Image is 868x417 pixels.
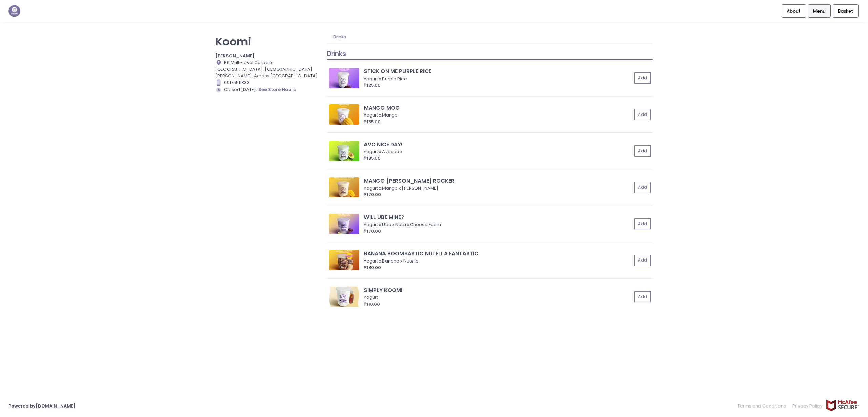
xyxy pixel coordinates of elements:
[364,301,632,308] div: ₱110.00
[826,399,860,411] img: mcafee-secure
[634,291,651,303] button: Add
[364,221,630,228] div: Yogurt x Ube x Nata x Cheese Foam
[364,76,630,82] div: Yogurt x Purple Rice
[634,145,651,157] button: Add
[8,403,76,409] a: Powered by[DOMAIN_NAME]
[364,228,632,235] div: ₱170.00
[789,399,826,413] a: Privacy Policy
[364,67,632,75] div: STICK ON ME PURPLE RICE
[215,59,318,79] div: P6 Multi-level Carpark, [GEOGRAPHIC_DATA], [GEOGRAPHIC_DATA][PERSON_NAME]. Across [GEOGRAPHIC_DATA]
[215,53,255,59] b: [PERSON_NAME]
[329,250,359,270] img: BANANA BOOMBASTIC NUTELLA FANTASTIC
[364,191,632,198] div: ₱170.00
[364,112,630,119] div: Yogurt x Mango
[364,141,632,148] div: AVO NICE DAY!
[364,185,630,192] div: Yogurt x Mango x [PERSON_NAME]
[364,82,632,89] div: ₱125.00
[634,182,651,193] button: Add
[364,177,632,185] div: MANGO [PERSON_NAME] ROCKER
[634,72,651,84] button: Add
[327,30,353,43] a: Drinks
[329,104,359,125] img: MANGO MOO
[329,287,359,307] img: SIMPLY KOOMI
[634,255,651,266] button: Add
[364,264,632,271] div: ₱180.00
[215,79,318,86] div: 09176511833
[258,86,296,93] button: see store hours
[329,68,359,88] img: STICK ON ME PURPLE RICE
[364,286,632,294] div: SIMPLY KOOMI
[364,155,632,162] div: ₱185.00
[364,148,630,155] div: Yogurt x Avocado
[787,8,801,15] span: About
[327,49,346,58] span: Drinks
[634,218,651,230] button: Add
[329,141,359,161] img: AVO NICE DAY!
[808,4,831,17] a: Menu
[364,213,632,221] div: WILL UBE MINE?
[364,258,630,265] div: Yogurt x Banana x Nutella
[215,86,318,93] div: Closed [DATE].
[215,35,318,48] p: Koomi
[364,294,630,301] div: Yogurt
[364,119,632,125] div: ₱155.00
[813,8,825,15] span: Menu
[782,4,806,17] a: About
[364,250,632,257] div: BANANA BOOMBASTIC NUTELLA FANTASTIC
[329,177,359,197] img: MANGO CRAKER ROCKER
[329,214,359,234] img: WILL UBE MINE?
[364,104,632,112] div: MANGO MOO
[8,5,20,17] img: logo
[838,8,853,15] span: Basket
[634,109,651,120] button: Add
[737,399,789,413] a: Terms and Conditions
